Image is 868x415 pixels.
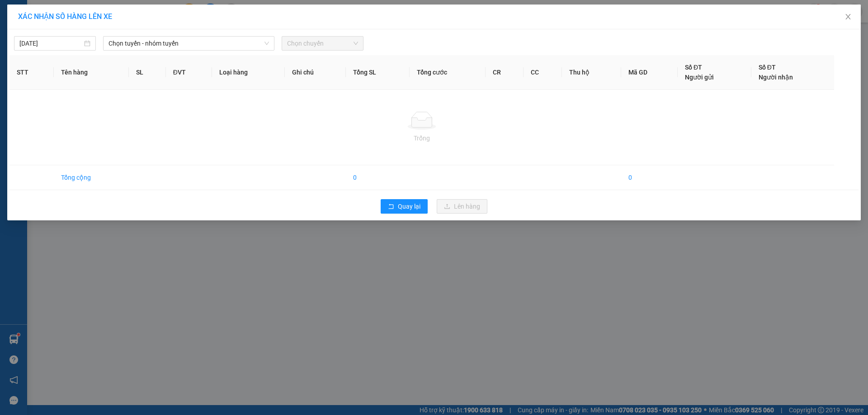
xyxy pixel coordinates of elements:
button: Close [835,5,861,30]
th: Tổng cước [410,55,486,90]
span: Chọn tuyến - nhóm tuyến [108,37,269,50]
span: Người gửi [685,74,714,81]
span: Người nhận [759,74,793,81]
th: SL [129,55,165,90]
span: down [264,41,269,46]
th: CC [524,55,562,90]
td: 0 [621,165,678,190]
span: Số ĐT [685,64,702,71]
th: Tổng SL [346,55,410,90]
span: close [844,13,852,20]
th: STT [9,55,54,90]
th: Thu hộ [562,55,621,90]
input: 14/09/2025 [19,38,82,48]
td: 0 [346,165,410,190]
th: Tên hàng [54,55,129,90]
button: rollbackQuay lại [381,199,428,214]
span: rollback [388,203,394,210]
td: Tổng cộng [54,165,129,190]
div: Trống [17,133,827,143]
span: XÁC NHẬN SỐ HÀNG LÊN XE [18,12,112,21]
span: Số ĐT [759,64,776,71]
th: Ghi chú [285,55,346,90]
th: Mã GD [621,55,678,90]
span: Chọn chuyến [287,37,358,50]
th: ĐVT [166,55,212,90]
button: uploadLên hàng [437,199,487,214]
th: CR [486,55,524,90]
th: Loại hàng [212,55,285,90]
span: Quay lại [398,201,420,211]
